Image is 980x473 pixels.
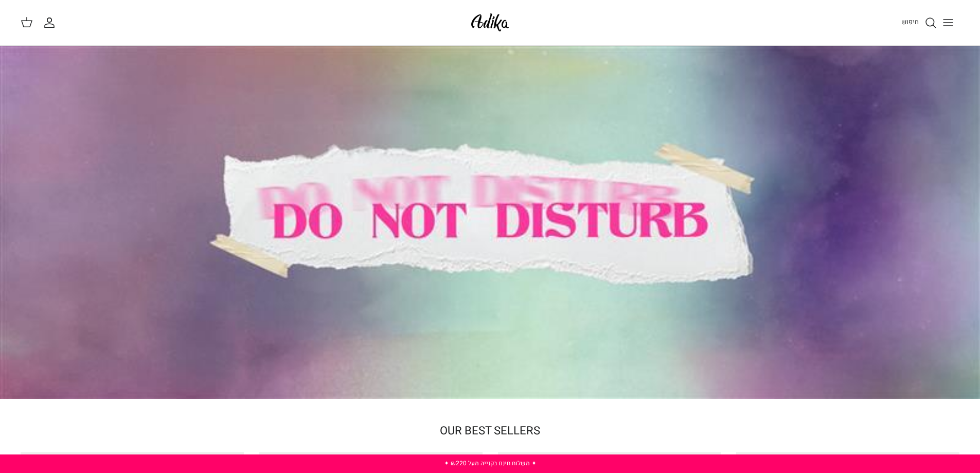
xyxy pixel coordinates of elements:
[901,16,937,29] a: חיפוש
[901,17,919,27] span: חיפוש
[468,10,512,34] img: Adika IL
[43,16,60,29] a: החשבון שלי
[444,459,537,468] a: ✦ משלוח חינם בקנייה מעל ₪220 ✦
[937,11,959,34] button: Toggle menu
[440,423,540,439] a: OUR BEST SELLERS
